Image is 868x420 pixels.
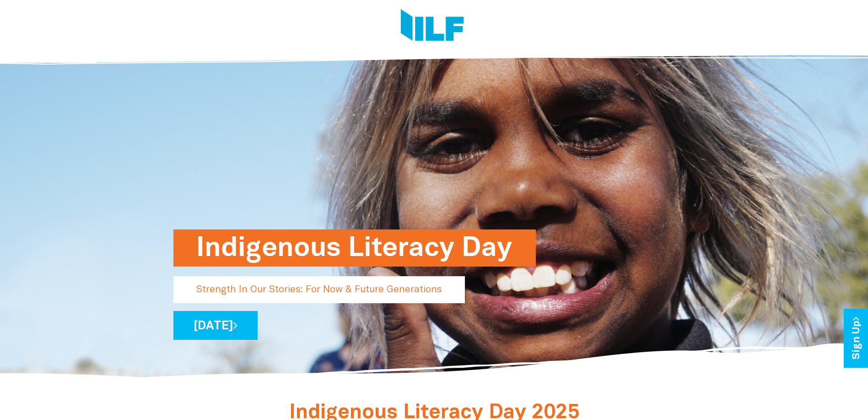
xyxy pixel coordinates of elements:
[401,9,464,44] img: Logo
[173,276,465,303] p: Strength In Our Stories: For Now & Future Generations
[173,311,258,340] a: [DATE]
[196,229,513,267] h1: Indigenous Literacy Day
